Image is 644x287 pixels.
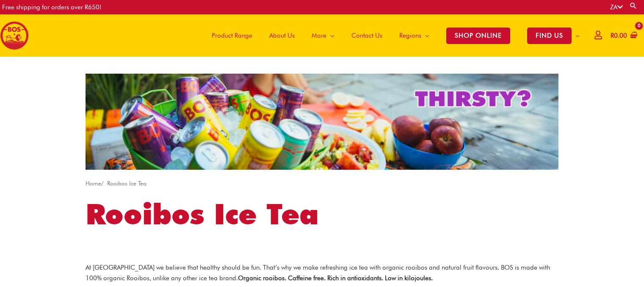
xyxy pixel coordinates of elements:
[343,14,391,57] a: Contact Us
[312,23,326,48] span: More
[269,23,295,48] span: About Us
[399,23,421,48] span: Regions
[610,3,623,11] a: ZA
[438,14,519,57] a: SHOP ONLINE
[86,74,558,170] img: screenshot
[261,14,303,57] a: About Us
[86,178,558,189] nav: Breadcrumb
[611,32,627,39] bdi: 0.00
[203,14,261,57] a: Product Range
[629,2,638,10] a: Search button
[303,14,343,57] a: More
[611,32,614,39] span: R
[238,274,433,282] strong: Organic rooibos. Caffeine free. Rich in antioxidants. Low in kilojoules.
[609,26,638,45] a: View Shopping Cart, empty
[212,23,252,48] span: Product Range
[446,28,510,44] span: SHOP ONLINE
[86,262,558,284] p: At [GEOGRAPHIC_DATA] we believe that healthy should be fun. That’s why we make refreshing ice tea...
[351,23,382,48] span: Contact Us
[527,28,572,44] span: FIND US
[86,180,101,187] a: Home
[391,14,438,57] a: Regions
[86,194,558,234] h1: Rooibos Ice Tea
[197,14,588,57] nav: Site Navigation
